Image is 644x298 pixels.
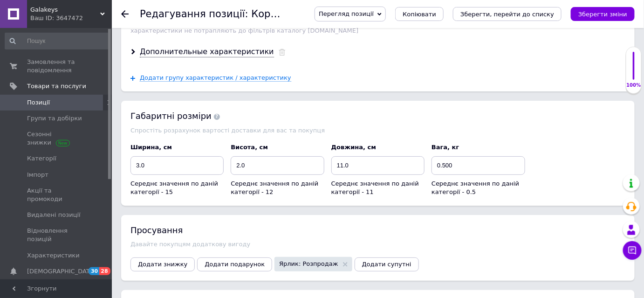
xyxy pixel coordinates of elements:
[319,10,374,17] span: Перегляд позиції
[27,251,80,260] span: Характеристики
[231,180,324,196] div: Середнє значення по даній категорії - 12
[27,171,48,179] span: Імпорт
[331,156,425,175] input: Довжина, см
[9,89,47,96] strong: В комплекте
[331,144,376,151] span: Довжина, см
[9,37,345,47] p: Лезвие: БЕЗ лезвия
[626,47,642,94] div: 100% Якість заповнення
[27,154,56,163] span: Категорії
[403,11,436,18] span: Копіювати
[395,7,444,21] button: Копіювати
[140,74,291,82] span: Додати групу характеристик / характеристику
[432,180,525,196] div: Середнє значення по даній категорії - 0.5
[27,58,86,75] span: Замовлення та повідомлення
[5,33,110,49] input: Пошук
[121,10,129,18] div: Повернутися назад
[9,89,303,106] strong: в комплектацию ключа не входит лезвие, плата и иммобилайзер
[355,257,419,271] button: Додати супутні
[30,14,112,22] div: Ваш ID: 3647472
[279,261,338,267] span: Ярлик: Розпродаж
[30,6,100,14] span: Galakeys
[9,12,345,32] p: Количество кнопок: 2 шт
[27,267,96,276] span: [DEMOGRAPHIC_DATA]
[130,224,625,236] div: Просування
[27,187,86,203] span: Акції та промокоди
[130,127,625,134] div: Спростіть розрахунок вартості доставки для вас та покупця
[27,211,81,219] span: Видалені позиції
[231,144,268,151] span: Висота, см
[99,267,110,275] span: 28
[130,156,224,175] input: Ширина, см
[453,7,562,21] button: Зберегти, перейти до списку
[27,227,86,243] span: Відновлення позицій
[140,47,274,57] div: Дополнительные характеристики
[27,114,82,123] span: Групи та добірки
[27,82,86,90] span: Товари та послуги
[362,261,411,268] span: Додати супутні
[130,180,224,196] div: Середнє значення по даній категорії - 15
[130,110,625,122] div: Габаритні розміри
[205,261,265,268] span: Додати подарунок
[432,144,459,151] span: Вага, кг
[130,257,195,271] button: Додати знижку
[197,257,272,271] button: Додати подарунок
[130,19,619,34] span: Додаткові характеристики товару. Ви можете самостійно додати будь-які характеристики, якщо їх нем...
[27,130,86,147] span: Сезонні знижки
[626,82,641,89] div: 100%
[460,11,554,18] i: Зберегти, перейти до списку
[89,267,99,275] span: 30
[571,7,635,21] button: Зберегти зміни
[331,180,425,196] div: Середнє значення по даній категорії - 11
[231,156,324,175] input: Висота, см
[623,241,642,260] button: Чат з покупцем
[9,69,345,108] p: : корпус ключа, эмблема Volkswagen ( )
[578,11,627,18] i: Зберегти зміни
[130,241,625,248] div: Давайте покупцям додаткову вигоду
[432,156,525,175] input: Вага, кг
[27,98,50,107] span: Позиції
[138,261,187,268] span: Додати знижку
[130,144,172,151] span: Ширина, см
[9,53,345,63] p: Материал Пластик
